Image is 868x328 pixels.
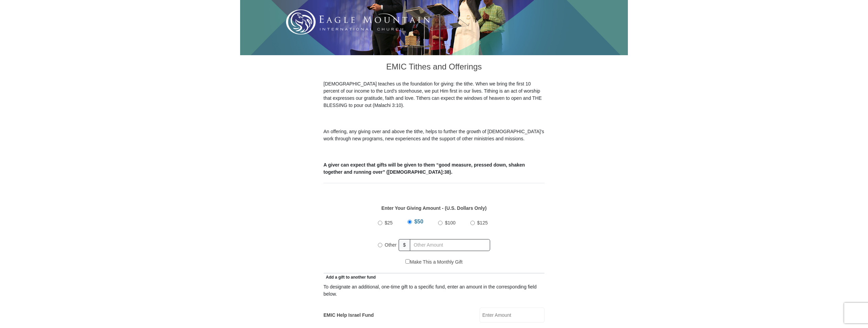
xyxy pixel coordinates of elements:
[385,242,397,248] span: Other
[399,239,410,251] span: $
[385,220,393,225] span: $25
[323,80,545,109] p: [DEMOGRAPHIC_DATA] teaches us the foundation for giving: the tithe. When we bring the first 10 pe...
[323,162,525,175] b: A giver can expect that gifts will be given to them “good measure, pressed down, shaken together ...
[410,239,490,251] input: Other Amount
[381,205,486,211] strong: Enter Your Giving Amount - (U.S. Dollars Only)
[323,55,545,80] h3: EMIC Tithes and Offerings
[445,220,455,225] span: $100
[323,283,545,298] div: To designate an additional, one-time gift to a specific fund, enter an amount in the correspondin...
[405,259,410,264] input: Make This a Monthly Gift
[477,220,488,225] span: $125
[405,259,463,266] label: Make This a Monthly Gift
[414,219,423,224] span: $50
[323,312,374,319] label: EMIC Help Israel Fund
[323,128,545,142] p: An offering, any giving over and above the tithe, helps to further the growth of [DEMOGRAPHIC_DAT...
[480,308,545,323] input: Enter Amount
[323,275,376,280] span: Add a gift to another fund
